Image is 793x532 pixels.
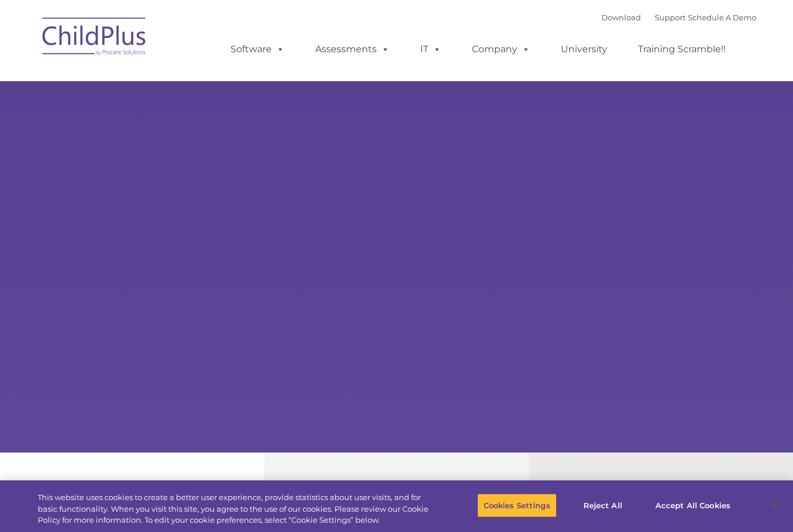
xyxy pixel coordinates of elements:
div: This website uses cookies to create a better user experience, provide statistics about user visit... [38,492,436,526]
button: Reject All [567,493,639,517]
a: University [549,38,619,61]
button: Close [762,493,787,518]
a: Training Scramble!! [626,38,737,61]
a: Support [655,13,686,22]
button: Cookies Settings [477,493,557,517]
font: | [601,13,756,22]
a: Company [460,38,542,61]
a: IT [409,38,453,61]
img: ChildPlus by Procare Solutions [37,9,153,67]
button: Accept All Cookies [649,493,737,517]
a: Download [601,13,641,22]
a: Software [219,38,296,61]
a: Schedule A Demo [688,13,756,22]
a: Assessments [304,38,401,61]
